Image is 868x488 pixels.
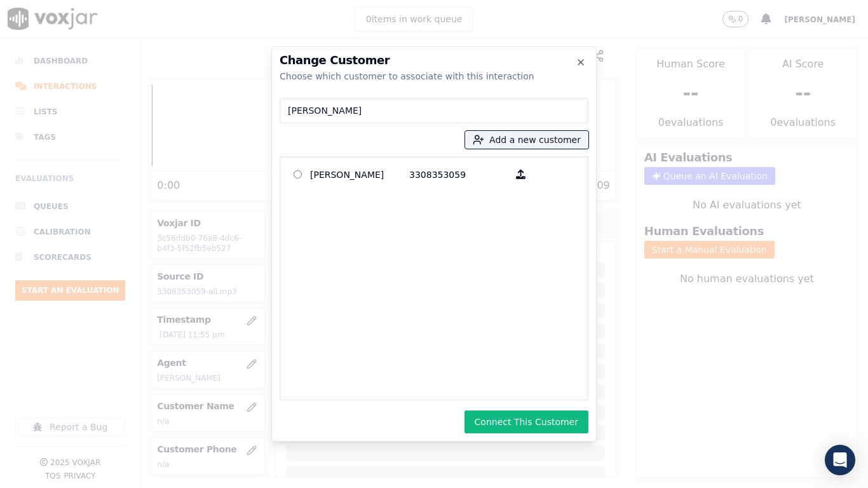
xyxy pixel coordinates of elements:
div: Choose which customer to associate with this interaction [280,70,588,83]
p: 3308353059 [409,165,508,184]
div: Open Intercom Messenger [825,445,855,475]
input: Search Customers [280,98,588,123]
h2: Change Customer [280,55,588,66]
button: Connect This Customer [465,410,588,433]
button: [PERSON_NAME] 3308353059 [508,165,533,184]
p: [PERSON_NAME] [310,165,409,184]
input: [PERSON_NAME] 3308353059 [294,170,302,179]
button: Add a new customer [465,131,588,149]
